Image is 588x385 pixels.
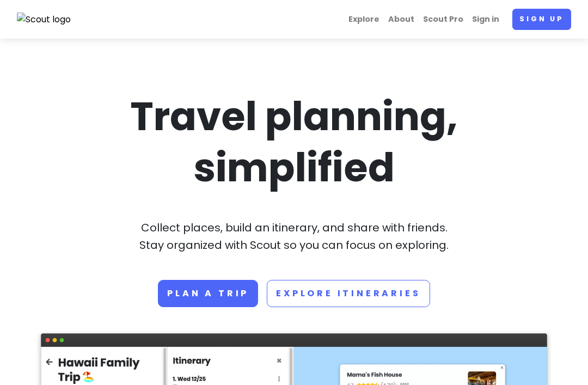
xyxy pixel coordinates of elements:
[41,219,547,254] p: Collect places, build an itinerary, and share with friends. Stay organized with Scout so you can ...
[468,9,504,30] a: Sign in
[158,280,258,307] a: Plan a trip
[267,280,430,307] a: Explore Itineraries
[419,9,468,30] a: Scout Pro
[17,13,71,27] img: Scout logo
[344,9,384,30] a: Explore
[41,91,547,193] h1: Travel planning, simplified
[384,9,419,30] a: About
[512,9,571,30] a: Sign up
